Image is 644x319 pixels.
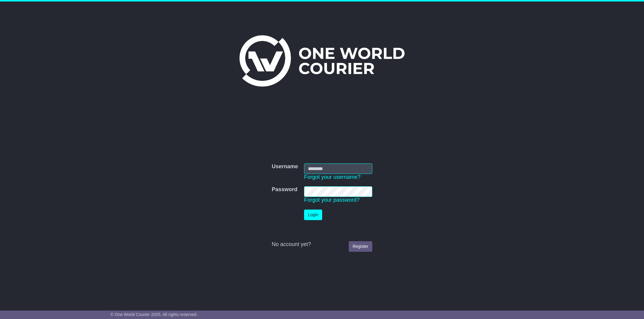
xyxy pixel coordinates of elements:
[304,197,360,203] a: Forgot your password?
[304,174,360,180] a: Forgot your username?
[111,312,198,317] span: © One World Courier 2025. All rights reserved.
[239,35,404,87] img: One World
[272,186,297,193] label: Password
[349,241,372,252] a: Register
[272,241,372,248] div: No account yet?
[304,210,322,220] button: Login
[272,163,298,170] label: Username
